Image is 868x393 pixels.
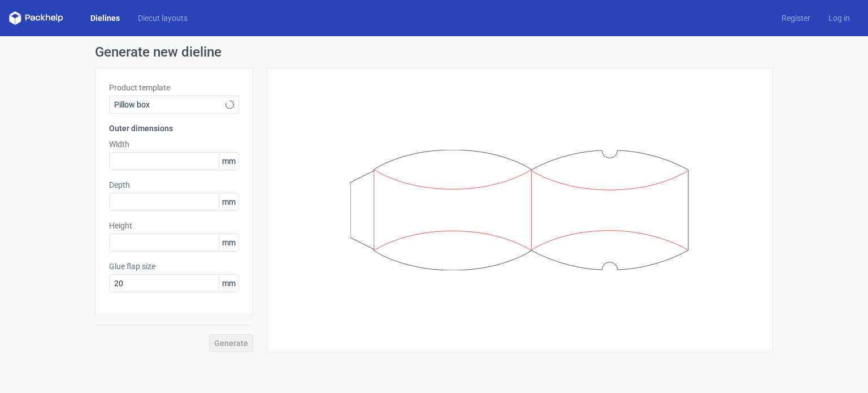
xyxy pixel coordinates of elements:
[219,153,238,170] span: mm
[109,261,239,272] label: Glue flap size
[95,45,773,59] h1: Generate new dieline
[109,123,239,134] h3: Outer dimensions
[109,82,239,93] label: Product template
[772,12,819,24] a: Register
[109,220,239,231] label: Height
[819,12,859,24] a: Log in
[129,12,197,24] a: Diecut layouts
[114,99,225,110] span: Pillow box
[109,139,239,150] label: Width
[219,234,238,251] span: mm
[219,193,238,210] span: mm
[109,179,239,191] label: Depth
[219,275,238,292] span: mm
[81,12,129,24] a: Dielines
